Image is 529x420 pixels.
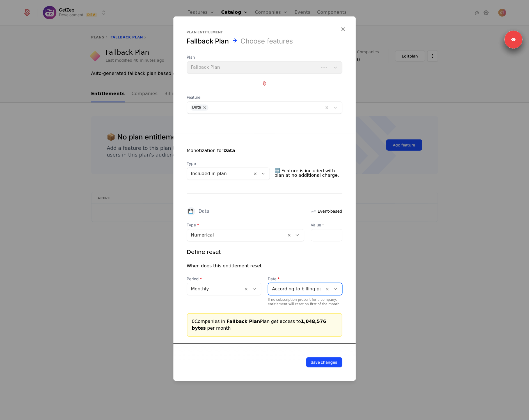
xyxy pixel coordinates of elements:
[201,104,209,111] div: Remove Data
[187,207,195,215] div: 💾
[187,30,342,34] div: Plan entitlement
[227,319,260,324] span: Fallback Plan
[268,297,342,306] div: If no subscription present for a company, entitlement will reset on first of the month.
[192,104,201,111] div: Data
[187,147,235,154] div: Monetization for
[223,148,235,153] strong: Data
[187,54,342,60] span: Plan
[241,36,293,45] div: Choose features
[318,208,342,214] span: Event-based
[187,95,342,100] span: Feature
[187,263,262,269] div: When does this entitlement reset
[187,276,261,282] span: Period
[274,166,342,180] span: 🆓 Feature is included with plan at no additional charge.
[192,319,326,331] span: 1,048,576 bytes
[311,222,342,228] label: Value
[306,357,342,367] button: Save changes
[192,318,337,332] div: 0 Companies in Plan get access to
[192,319,326,331] span: per month
[199,209,209,214] div: Data
[268,276,342,282] span: Date
[187,36,229,45] div: Fallback Plan
[187,222,304,228] span: Type
[187,161,270,166] span: Type
[187,248,221,256] div: Define reset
